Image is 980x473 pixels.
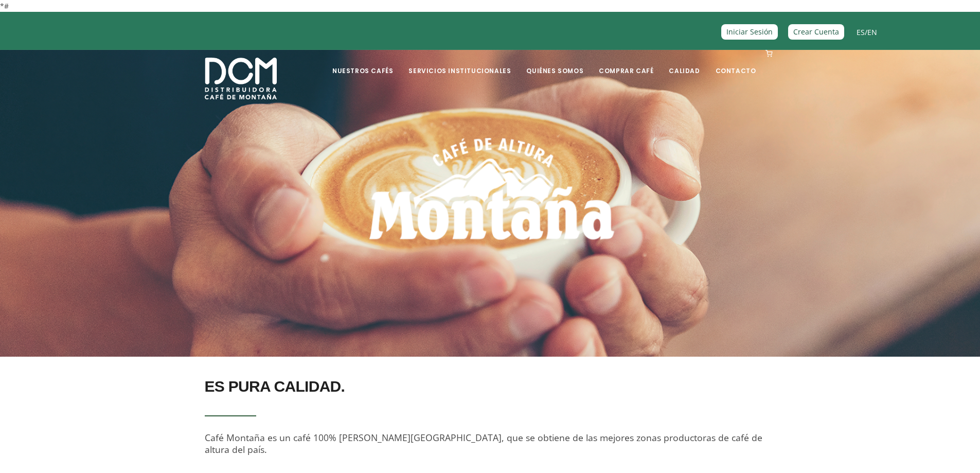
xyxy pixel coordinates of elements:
a: EN [867,27,877,37]
a: ES [857,27,865,37]
h2: ES PURA CALIDAD. [205,372,776,401]
span: Café Montaña es un café 100% [PERSON_NAME][GEOGRAPHIC_DATA], que se obtiene de las mejores zonas ... [205,431,762,456]
a: Iniciar Sesión [721,24,778,39]
a: Crear Cuenta [788,24,844,39]
span: / [857,26,877,38]
a: Contacto [709,51,762,75]
a: Servicios Institucionales [402,51,517,75]
a: Comprar Café [593,51,660,75]
a: Nuestros Cafés [326,51,399,75]
a: Quiénes Somos [520,51,590,75]
a: Calidad [663,51,706,75]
